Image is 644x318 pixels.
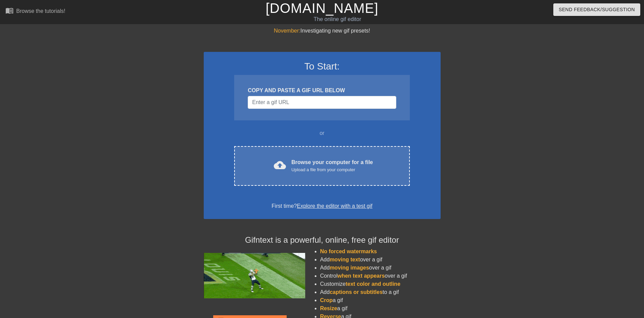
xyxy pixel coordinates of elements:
[274,159,286,171] span: cloud_upload
[213,61,432,72] h3: To Start:
[320,264,441,272] li: Add over a gif
[291,166,373,173] div: Upload a file from your computer
[559,5,635,14] span: Send Feedback/Suggestion
[330,265,369,271] span: moving images
[204,253,305,298] img: football_small.gif
[330,257,360,262] span: moving text
[221,129,423,137] div: or
[320,280,441,288] li: Customize
[218,15,457,23] div: The online gif editor
[274,28,300,34] span: November:
[291,158,373,173] div: Browse your computer for a file
[320,272,441,280] li: Control over a gif
[320,256,441,264] li: Add over a gif
[5,6,14,15] span: menu_book
[553,3,640,16] button: Send Feedback/Suggestion
[320,305,337,311] span: Resize
[16,8,65,14] div: Browse the tutorials!
[320,288,441,296] li: Add to a gif
[337,273,385,279] span: when text appears
[248,96,396,109] input: Username
[320,249,377,254] span: No forced watermarks
[204,27,441,35] div: Investigating new gif presets!
[320,296,441,304] li: a gif
[297,203,372,209] a: Explore the editor with a test gif
[266,1,378,16] a: [DOMAIN_NAME]
[330,289,382,295] span: captions or subtitles
[213,202,432,210] div: First time?
[320,297,333,303] span: Crop
[204,235,441,245] h4: Gifntext is a powerful, online, free gif editor
[248,86,396,95] div: COPY AND PASTE A GIF URL BELOW
[320,304,441,313] li: a gif
[5,6,65,17] a: Browse the tutorials!
[346,281,400,287] span: text color and outline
